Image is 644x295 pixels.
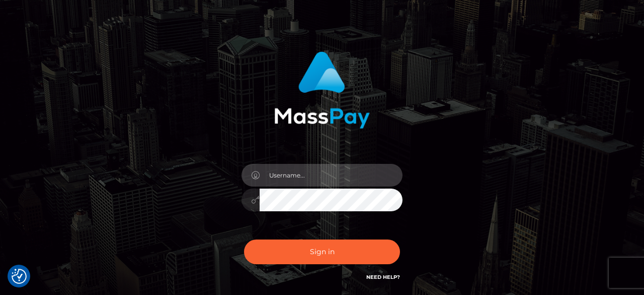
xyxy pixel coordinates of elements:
[244,240,400,264] button: Sign in
[274,51,370,129] img: MassPay Login
[12,269,27,284] img: Revisit consent button
[366,274,400,280] a: Need Help?
[260,164,403,187] input: Username...
[12,269,27,284] button: Consent Preferences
